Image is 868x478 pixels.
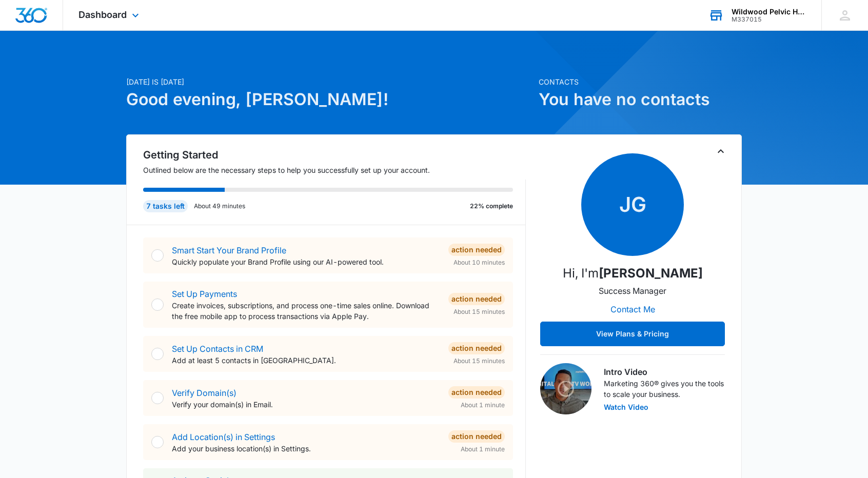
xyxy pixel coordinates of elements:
div: account name [732,8,806,16]
div: Action Needed [448,386,505,399]
p: Create invoices, subscriptions, and process one-time sales online. Download the free mobile app t... [172,300,440,322]
h1: Good evening, [PERSON_NAME]! [126,87,532,112]
img: Intro Video [540,363,591,414]
a: Verify Domain(s) [172,388,236,398]
span: Dashboard [78,9,127,20]
p: 22% complete [470,202,513,211]
a: Set Up Contacts in CRM [172,344,263,354]
h3: Intro Video [604,366,725,378]
span: About 1 minute [461,445,505,454]
p: Add at least 5 contacts in [GEOGRAPHIC_DATA]. [172,355,440,366]
p: Outlined below are the necessary steps to help you successfully set up your account. [143,165,526,175]
p: Quickly populate your Brand Profile using our AI-powered tool. [172,256,440,267]
a: Smart Start Your Brand Profile [172,245,286,255]
div: Action Needed [448,342,505,354]
p: About 49 minutes [194,202,245,211]
button: View Plans & Pricing [540,322,725,346]
div: account id [732,16,806,23]
a: Set Up Payments [172,289,237,299]
p: Add your business location(s) in Settings. [172,443,440,454]
h2: Getting Started [143,147,526,163]
strong: [PERSON_NAME] [599,266,703,281]
p: Verify your domain(s) in Email. [172,399,440,410]
p: Success Manager [599,285,666,297]
p: [DATE] is [DATE] [126,76,532,87]
p: Hi, I'm [563,264,703,283]
button: Toggle Collapse [715,145,727,157]
span: About 10 minutes [453,258,505,267]
span: About 15 minutes [453,307,505,316]
button: Watch Video [604,404,648,411]
div: Action Needed [448,244,505,256]
div: 7 tasks left [143,200,188,212]
a: Add Location(s) in Settings [172,432,275,442]
p: Marketing 360® gives you the tools to scale your business. [604,378,725,400]
div: Action Needed [448,430,505,443]
span: About 15 minutes [453,356,505,366]
h1: You have no contacts [539,87,742,112]
p: Contacts [539,76,742,87]
button: Contact Me [600,297,665,322]
span: JG [581,153,684,256]
div: Action Needed [448,293,505,305]
span: About 1 minute [461,401,505,410]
